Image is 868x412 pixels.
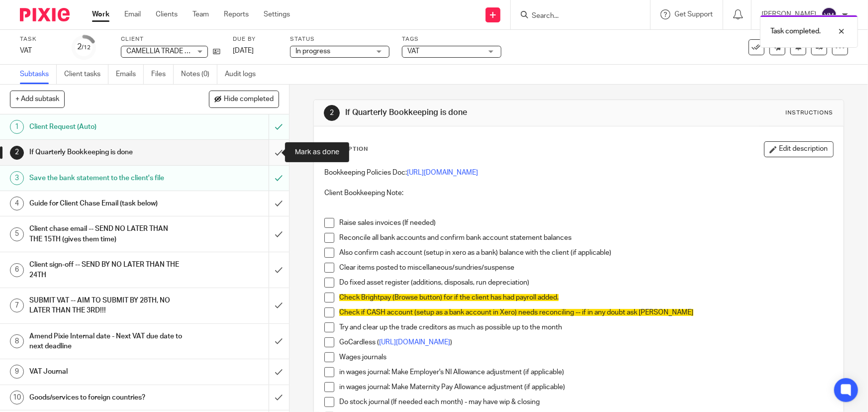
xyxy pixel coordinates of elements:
a: Files [151,65,174,84]
a: Clients [156,9,178,19]
div: VAT [20,46,60,56]
p: Do stock journal (If needed each month) - may have wip & closing [339,397,833,407]
p: in wages journal: Make Maternity Pay Allowance adjustment (if applicable) [339,382,833,392]
div: 6 [10,263,24,277]
div: 2 [78,41,91,53]
a: Work [92,9,109,19]
h1: Client chase email -- SEND NO LATER THAN THE 15TH (gives them time) [29,221,182,247]
a: Team [193,9,209,19]
a: Notes (0) [181,65,217,84]
h1: Save the bank statement to the client's file [29,171,182,186]
button: + Add subtask [10,91,65,107]
img: svg%3E [821,7,837,23]
p: Clear items posted to miscellaneous/sundries/suspense [339,263,833,273]
span: VAT [407,48,419,55]
div: 5 [10,227,24,241]
h1: If Quarterly Bookkeeping is done [29,145,182,160]
a: [URL][DOMAIN_NAME] [407,169,478,176]
p: in wages journal: Make Employer's NI Allowance adjustment (if applicable) [339,367,833,377]
div: 10 [10,391,24,405]
a: Subtasks [20,65,57,84]
a: Emails [116,65,144,84]
div: 9 [10,365,24,379]
a: Client tasks [64,65,108,84]
h1: Guide for Client Chase Email (task below) [29,196,182,211]
span: Check Brightpay (Browse button) for if the client has had payroll added. [339,294,559,301]
p: Task completed. [771,26,821,36]
span: CAMELLIA TRADE LIMITED [126,48,210,55]
p: Reconcile all bank accounts and confirm bank account statement balances [339,233,833,243]
div: 7 [10,299,24,312]
div: 1 [10,120,24,134]
p: Description [324,145,368,153]
a: Email [124,9,141,19]
h1: Goods/services to foreign countries? [29,390,182,405]
img: Pixie [20,8,70,21]
h1: Client Request (Auto) [29,119,182,134]
span: Check if CASH account (setup as a bank account in Xero) needs reconciling -- if in any doubt ask ... [339,309,693,316]
p: GoCardless ( ) [339,337,833,347]
h1: SUBMIT VAT -- AIM TO SUBMIT BY 28TH, NO LATER THAN THE 3RD!!! [29,293,182,318]
a: [URL][DOMAIN_NAME] [379,339,450,346]
p: Client Bookkeeping Note: [324,188,833,198]
a: Audit logs [225,65,263,84]
p: Try and clear up the trade creditors as much as possible up to the month [339,322,833,332]
p: Wages journals [339,352,833,362]
div: 3 [10,171,24,185]
button: Edit description [764,141,834,157]
span: Hide completed [224,96,274,103]
small: /12 [82,45,91,50]
h1: Amend Pixie Internal date - Next VAT due date to next deadline [29,329,182,354]
p: Do fixed asset register (additions, disposals, run depreciation) [339,278,833,288]
p: Also confirm cash account (setup in xero as a bank) balance with the client (if applicable) [339,248,833,258]
div: 2 [324,105,340,121]
div: 4 [10,197,24,210]
label: Tags [402,35,501,43]
div: Instructions [786,109,834,117]
h1: If Quarterly Bookkeeping is done [345,107,600,118]
button: Hide completed [209,91,279,107]
h1: Client sign-off -- SEND BY NO LATER THAN THE 24TH [29,257,182,283]
h1: VAT Journal [29,364,182,379]
label: Task [20,35,60,43]
span: [DATE] [233,47,254,54]
p: Raise sales invoices (If needed) [339,218,833,228]
label: Due by [233,35,278,43]
label: Client [121,35,220,43]
a: Settings [264,9,290,19]
label: Status [290,35,389,43]
div: 8 [10,334,24,348]
div: 2 [10,146,24,160]
a: Reports [224,9,249,19]
span: In progress [295,48,330,55]
p: Bookkeeping Policies Doc: [324,168,833,178]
